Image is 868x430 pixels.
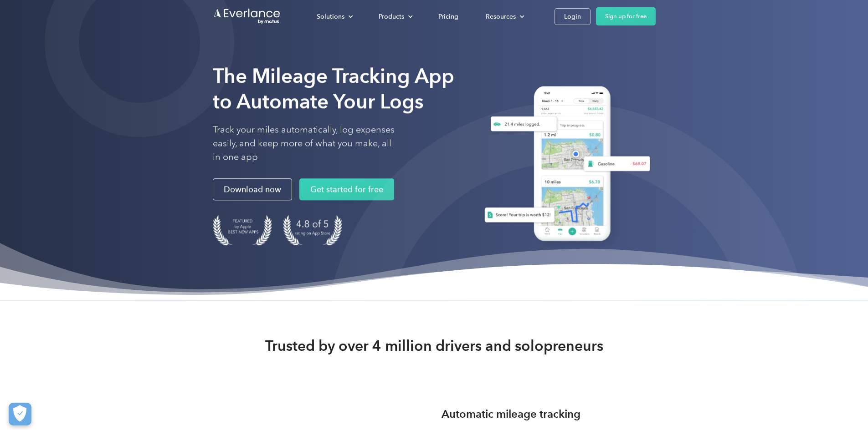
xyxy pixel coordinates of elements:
div: Pricing [438,11,458,22]
div: Resources [486,11,516,22]
h3: Automatic mileage tracking [442,406,580,422]
img: Badge for Featured by Apple Best New Apps [213,215,272,245]
a: Login [555,8,591,25]
div: Products [379,11,404,22]
div: Products [370,9,420,25]
div: Resources [477,9,532,25]
div: Solutions [317,11,344,22]
div: Solutions [308,9,360,25]
strong: Trusted by over 4 million drivers and solopreneurs [265,337,603,355]
a: Sign up for free [596,7,656,25]
img: 4.9 out of 5 stars on the app store [283,215,342,245]
a: Pricing [429,9,467,25]
p: Track your miles automatically, log expenses easily, and keep more of what you make, all in one app [213,123,395,164]
img: Everlance, mileage tracker app, expense tracking app [473,79,656,252]
button: Cookies Settings [9,403,31,425]
div: Login [564,11,581,22]
a: Get started for free [299,178,394,200]
a: Go to homepage [213,8,281,25]
strong: The Mileage Tracking App to Automate Your Logs [213,64,454,113]
a: Download now [213,178,292,200]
